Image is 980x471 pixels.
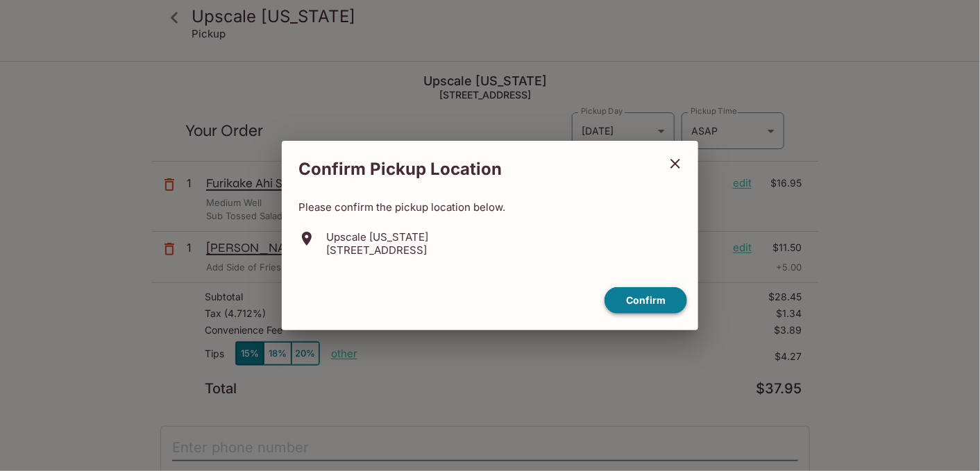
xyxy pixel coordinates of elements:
p: Upscale [US_STATE] [326,230,428,243]
button: confirm [605,287,687,314]
p: [STREET_ADDRESS] [326,243,428,257]
p: Please confirm the pickup location below. [298,200,682,214]
button: close [658,146,693,181]
h2: Confirm Pickup Location [282,152,658,187]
